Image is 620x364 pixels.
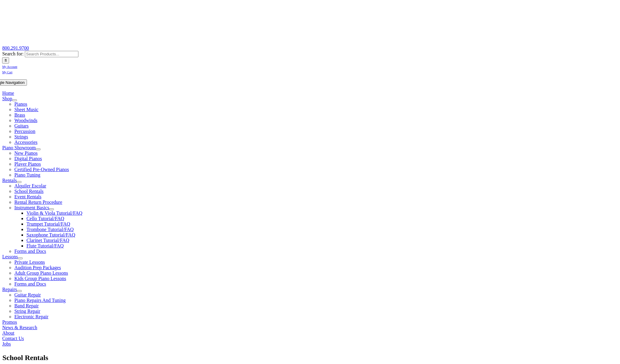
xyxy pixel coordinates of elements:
[18,257,23,259] button: Open submenu of Lessons
[26,243,64,248] a: Flute Tutorial/FAQ
[14,112,25,117] a: Brass
[14,156,42,161] a: Digital Pianos
[2,336,24,341] span: Contact Us
[14,140,37,145] a: Accessories
[26,210,82,216] a: Violin & Viola Tutorial/FAQ
[14,270,68,276] a: Adult Group Piano Lessons
[14,200,62,205] a: Rental Return Procedure
[14,249,46,254] a: Forms and Docs
[49,208,54,210] button: Open submenu of Instrument Basics
[2,65,17,68] span: My Account
[2,57,9,64] input: Search
[2,341,11,346] a: Jobs
[14,123,28,128] a: Guitars
[14,118,37,123] a: Woodwinds
[2,69,12,74] a: My Cart
[2,330,14,336] a: About
[14,314,48,319] a: Electronic Repair
[14,298,65,303] a: Piano Repairs And Tuning
[2,96,12,101] a: Shop
[26,238,69,243] a: Clarinet Tutorial/FAQ
[2,319,17,325] a: Promos
[14,101,27,107] a: Pianos
[14,194,41,199] a: Event Rentals
[14,172,40,177] a: Piano Tuning
[17,181,21,183] button: Open submenu of Rentals
[2,64,17,69] a: My Account
[14,161,41,167] a: Player Pianos
[14,129,35,134] a: Percussion
[2,45,29,51] a: 800.291.9700
[2,178,17,183] a: Rentals
[12,99,17,101] button: Open submenu of Shop
[14,205,49,210] a: Instrument Basics
[14,292,41,297] a: Guitar Repair
[25,51,78,57] input: Search Products...
[2,353,618,363] h1: School Rentals
[14,189,43,194] a: School Rentals
[14,260,45,265] a: Private Lessons
[14,167,69,172] span: Certified Pre-Owned Pianos
[2,254,18,259] a: Lessons
[26,232,75,237] a: Saxophone Tutorial/FAQ
[14,265,61,270] span: Audition Prep Packages
[2,51,24,56] span: Search for:
[17,290,22,292] button: Open submenu of Repairs
[2,325,37,330] a: News & Research
[2,287,17,292] a: Repairs
[2,353,618,363] section: Page Title Bar
[14,309,40,314] a: String Repair
[14,276,66,281] a: Kids Group Piano Lessons
[14,151,38,156] a: New Pianos
[14,281,46,286] a: Forms and Docs
[2,91,14,96] a: Home
[26,216,64,221] a: Cello Tutorial/FAQ
[14,183,46,188] a: Alquiler Escolar
[14,303,38,308] a: Band Repair
[26,221,70,227] a: Trumpet Tutorial/FAQ
[14,134,28,139] a: Strings
[2,145,36,150] a: Piano Showroom
[14,107,38,112] a: Sheet Music
[2,71,12,74] span: My Cart
[26,227,74,232] a: Trombone Tutorial/FAQ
